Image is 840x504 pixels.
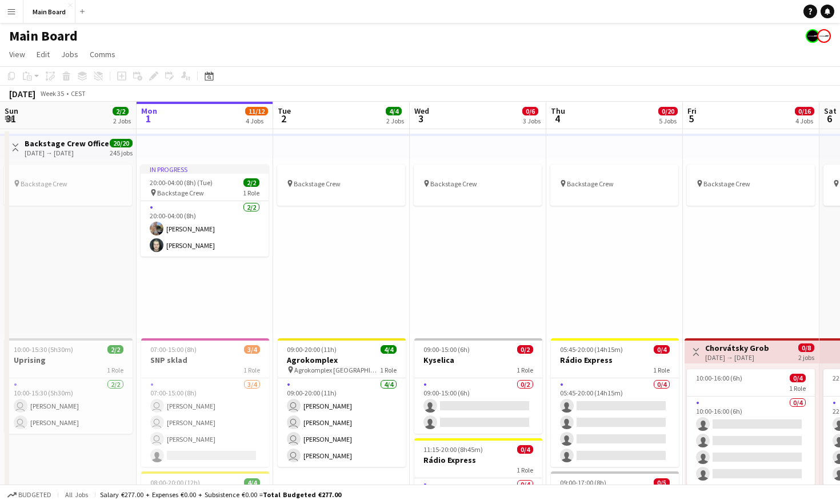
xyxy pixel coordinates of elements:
[687,106,697,116] span: Fri
[141,355,269,365] h3: SNP sklad
[687,165,815,206] div: Backstage Crew
[100,490,341,499] div: Salary €277.00 + Expenses €0.00 + Subsistence €0.00 =
[517,445,533,454] span: 0/4
[654,478,670,487] span: 0/5
[789,384,806,393] span: 1 Role
[141,106,157,116] span: Mon
[696,374,742,382] span: 10:00-16:00 (6h)
[278,106,291,116] span: Tue
[21,179,67,188] span: Backstage Crew
[687,369,815,485] app-job-card: 10:00-16:00 (6h)0/41 Role0/410:00-16:00 (6h)
[414,355,542,365] h3: Kyselica
[38,89,66,98] span: Week 35
[276,112,291,125] span: 2
[380,366,397,374] span: 1 Role
[703,179,750,188] span: Backstage Crew
[150,178,213,187] span: 20:00-04:00 (8h) (Tue)
[414,338,542,434] div: 09:00-15:00 (6h)0/2Kyselica1 Role0/209:00-15:00 (6h)
[278,378,406,467] app-card-role: 4/409:00-20:00 (11h) [PERSON_NAME] [PERSON_NAME] [PERSON_NAME] [PERSON_NAME]
[386,107,402,115] span: 4/4
[113,117,131,125] div: 2 Jobs
[560,345,623,354] span: 05:45-20:00 (14h15m)
[549,112,565,125] span: 4
[243,366,260,374] span: 1 Role
[90,49,115,59] span: Comms
[57,47,83,62] a: Jobs
[551,338,679,467] app-job-card: 05:45-20:00 (14h15m)0/4Rádio Express1 Role0/405:45-20:00 (14h15m)
[110,147,133,157] div: 245 jobs
[37,49,50,59] span: Edit
[5,355,133,365] h3: Uprising
[517,345,533,354] span: 0/2
[659,117,677,125] div: 5 Jobs
[795,117,814,125] div: 4 Jobs
[824,106,837,116] span: Sat
[517,466,533,474] span: 1 Role
[551,106,565,116] span: Thu
[686,112,697,125] span: 5
[414,165,542,206] app-job-card: Backstage Crew
[5,378,133,434] app-card-role: 2/210:00-15:30 (5h30m) [PERSON_NAME] [PERSON_NAME]
[141,165,269,257] app-job-card: In progress20:00-04:00 (8h) (Tue)2/2 Backstage Crew1 Role2/220:00-04:00 (8h)[PERSON_NAME][PERSON_...
[243,178,259,187] span: 2/2
[705,343,769,353] h3: Chorvátsky Grob
[653,366,670,374] span: 1 Role
[381,345,397,354] span: 4/4
[3,112,18,125] span: 31
[798,352,814,362] div: 2 jobs
[245,107,268,115] span: 11/12
[263,490,341,499] span: Total Budgeted €277.00
[150,345,197,354] span: 07:00-15:00 (8h)
[294,179,341,188] span: Backstage Crew
[278,338,406,467] app-job-card: 09:00-20:00 (11h)4/4Agrokomplex Agrokomplex [GEOGRAPHIC_DATA]1 Role4/409:00-20:00 (11h) [PERSON_N...
[246,117,267,125] div: 4 Jobs
[18,491,51,499] span: Budgeted
[107,345,123,354] span: 2/2
[798,343,814,352] span: 0/8
[658,107,678,115] span: 0/20
[705,353,769,362] div: [DATE] → [DATE]
[414,106,429,116] span: Wed
[150,478,200,487] span: 08:00-20:00 (12h)
[61,49,78,59] span: Jobs
[25,138,109,149] h3: Backstage Crew Office
[551,378,679,467] app-card-role: 0/405:45-20:00 (14h15m)
[141,201,269,257] app-card-role: 2/220:00-04:00 (8h)[PERSON_NAME][PERSON_NAME]
[25,149,109,157] div: [DATE] → [DATE]
[795,107,814,115] span: 0/16
[141,378,269,467] app-card-role: 3/407:00-15:00 (8h) [PERSON_NAME] [PERSON_NAME] [PERSON_NAME]
[414,378,542,434] app-card-role: 0/209:00-15:00 (6h)
[560,478,606,487] span: 09:00-17:00 (8h)
[85,47,120,62] a: Comms
[113,107,129,115] span: 2/2
[141,165,269,174] div: In progress
[551,355,679,365] h3: Rádio Express
[141,338,269,467] app-job-card: 07:00-15:00 (8h)3/4SNP sklad1 Role3/407:00-15:00 (8h) [PERSON_NAME] [PERSON_NAME] [PERSON_NAME]
[522,107,538,115] span: 0/6
[413,112,429,125] span: 3
[23,1,75,23] button: Main Board
[287,345,337,354] span: 09:00-20:00 (11h)
[244,345,260,354] span: 3/4
[822,112,837,125] span: 6
[567,179,614,188] span: Backstage Crew
[5,47,30,62] a: View
[4,165,132,206] app-job-card: Backstage Crew
[806,29,819,43] app-user-avatar: Crew Manager
[817,29,831,43] app-user-avatar: Backstage Crew
[14,345,73,354] span: 10:00-15:30 (5h30m)
[63,490,90,499] span: All jobs
[550,165,678,206] app-job-card: Backstage Crew
[687,397,815,485] app-card-role: 0/410:00-16:00 (6h)
[277,165,405,206] app-job-card: Backstage Crew
[5,106,18,116] span: Sun
[386,117,404,125] div: 2 Jobs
